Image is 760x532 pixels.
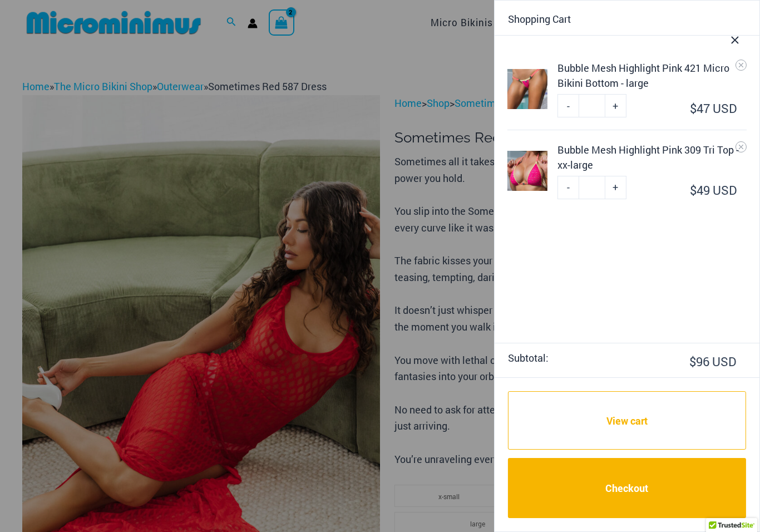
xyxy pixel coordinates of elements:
a: + [605,94,626,117]
a: Bubble Mesh Highlight Pink 309 Tri Top - xx-large [557,142,746,173]
bdi: 49 USD [690,182,737,198]
a: Bubble Mesh Highlight Pink 421 Micro Bikini Bottom - large [557,61,746,91]
a: + [605,176,626,199]
span: $ [690,100,697,116]
strong: Subtotal: [508,350,621,370]
div: Shopping Cart [508,14,746,24]
bdi: 47 USD [690,100,737,116]
img: Bubble Mesh Highlight Pink 309 Top 01 [507,151,547,191]
span: $ [690,182,697,198]
span: $ [689,353,696,370]
input: Product quantity [579,94,605,117]
a: Checkout [508,458,746,518]
input: Product quantity [579,176,605,199]
button: Close Cart Drawer [710,9,759,65]
a: Remove Bubble Mesh Highlight Pink 421 Micro Bikini Bottom - large from cart [736,60,747,71]
a: - [557,176,579,199]
a: - [557,94,579,117]
bdi: 96 USD [689,353,736,370]
a: View cart [508,391,746,450]
img: Bubble Mesh Highlight Pink 421 Micro 01 [507,69,547,109]
a: Remove Bubble Mesh Highlight Pink 309 Tri Top - xx-large from cart [736,141,747,152]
